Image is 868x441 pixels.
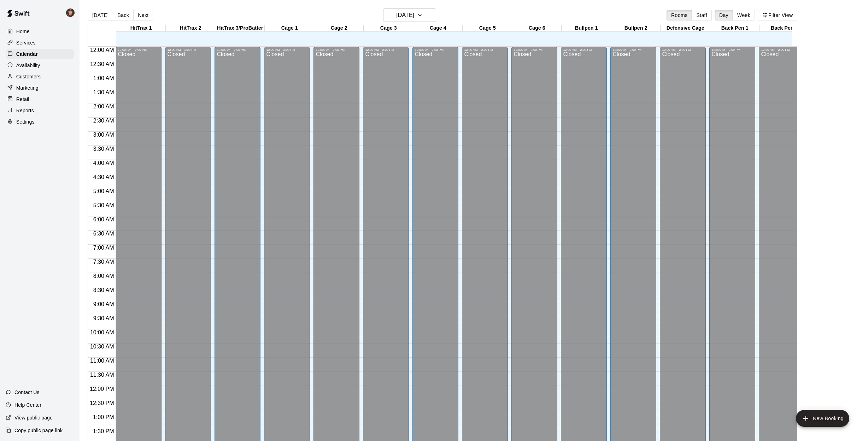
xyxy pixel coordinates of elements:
div: 12:00 AM – 2:00 PM [365,48,407,52]
span: 9:00 AM [92,301,116,307]
a: Retail [6,94,74,105]
div: 12:00 AM – 2:00 PM [563,48,605,52]
span: 2:00 AM [92,103,116,109]
div: 12:00 AM – 2:00 PM [415,48,456,52]
span: 4:30 AM [92,174,116,180]
p: Help Center [14,401,41,409]
h6: [DATE] [396,10,414,20]
p: Marketing [16,84,39,91]
span: 3:00 AM [92,132,116,138]
a: Reports [6,105,74,116]
span: 3:30 AM [92,146,116,152]
span: 1:00 PM [91,414,116,420]
a: Services [6,37,74,48]
span: 6:30 AM [92,231,116,237]
a: Settings [6,117,74,127]
div: 12:00 AM – 2:00 PM [266,48,308,52]
div: Cage 2 [314,25,364,32]
div: Cage 4 [413,25,463,32]
span: 7:00 AM [92,245,116,251]
button: Staff [692,10,712,20]
span: 12:30 PM [88,400,116,406]
div: Back Pen 1 [710,25,759,32]
button: add [796,410,849,427]
p: Settings [16,118,35,125]
div: HitTrax 1 [116,25,166,32]
div: 12:00 AM – 2:00 PM [662,48,704,52]
div: Cage 5 [463,25,512,32]
div: Bullpen 2 [611,25,661,32]
button: Week [733,10,755,20]
div: Bullpen 1 [562,25,611,32]
span: 1:00 AM [92,75,116,81]
span: 4:00 AM [92,160,116,166]
button: Next [133,10,153,20]
span: 11:00 AM [88,358,116,364]
span: 6:00 AM [92,216,116,222]
span: 12:00 AM [88,47,116,53]
div: HitTrax 3/ProBatter [215,25,265,32]
span: 1:30 AM [92,89,116,95]
span: 12:00 PM [88,386,116,392]
button: Back [113,10,134,20]
a: Calendar [6,49,74,59]
span: 8:00 AM [92,273,116,279]
p: Calendar [16,50,38,58]
div: 12:00 AM – 2:00 PM [217,48,258,52]
button: [DATE] [88,10,113,20]
p: Availability [16,62,40,69]
p: Customers [16,73,41,80]
p: Contact Us [14,389,40,396]
div: 12:00 AM – 2:00 PM [316,48,357,52]
p: Reports [16,107,34,114]
button: [DATE] [383,8,436,22]
span: 5:30 AM [92,202,116,208]
a: Home [6,26,74,37]
div: 12:00 AM – 2:00 PM [612,48,654,52]
span: 12:30 AM [88,61,116,67]
a: Customers [6,71,74,82]
div: 12:00 AM – 2:00 PM [118,48,159,52]
span: 9:30 AM [92,315,116,321]
p: View public page [14,414,53,421]
div: Cage 6 [512,25,562,32]
div: 12:00 AM – 2:00 PM [761,48,803,52]
div: 12:00 AM – 2:00 PM [514,48,555,52]
div: 12:00 AM – 2:00 PM [167,48,209,52]
span: 2:30 AM [92,118,116,124]
div: Cage 3 [364,25,413,32]
p: Services [16,39,36,46]
a: Availability [6,60,74,71]
span: 5:00 AM [92,188,116,194]
p: Copy public page link [14,427,63,434]
span: 8:30 AM [92,287,116,293]
div: 12:00 AM – 2:00 PM [464,48,506,52]
span: 11:30 AM [88,372,116,378]
a: Marketing [6,83,74,93]
span: 7:30 AM [92,259,116,265]
p: Home [16,28,30,35]
p: Retail [16,96,29,103]
button: Rooms [667,10,692,20]
div: HitTrax 2 [166,25,215,32]
div: 12:00 AM – 2:00 PM [711,48,753,52]
span: 1:30 PM [91,428,116,434]
div: Defensive Cage [661,25,710,32]
button: Day [715,10,733,20]
span: 10:00 AM [88,329,116,335]
div: Mike Skogen [65,6,80,20]
div: Cage 1 [265,25,314,32]
button: Filter View [758,10,797,20]
div: Back Pen 2 [759,25,809,32]
img: Mike Skogen [66,8,75,17]
span: 10:30 AM [88,344,116,350]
